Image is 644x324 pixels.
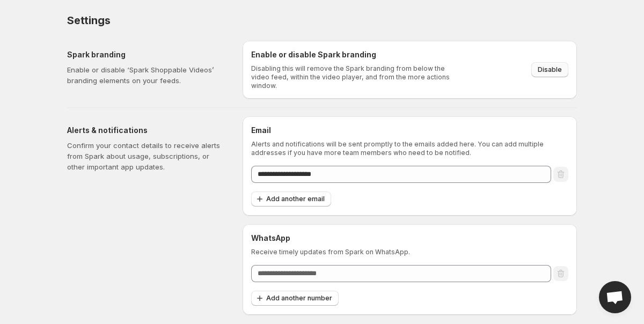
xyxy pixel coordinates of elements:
[531,62,568,77] button: Disable
[67,64,225,86] p: Enable or disable ‘Spark Shoppable Videos’ branding elements on your feeds.
[251,140,568,157] p: Alerts and notifications will be sent promptly to the emails added here. You can add multiple add...
[251,125,568,136] h6: Email
[67,14,110,27] span: Settings
[538,65,562,74] span: Disable
[266,294,332,303] span: Add another number
[266,195,325,203] span: Add another email
[599,281,631,313] a: Open chat
[251,248,568,256] p: Receive timely updates from Spark on WhatsApp.
[251,291,339,306] button: Add another number
[251,49,457,60] h6: Enable or disable Spark branding
[67,49,225,60] h5: Spark branding
[67,140,225,172] p: Confirm your contact details to receive alerts from Spark about usage, subscriptions, or other im...
[251,64,457,90] p: Disabling this will remove the Spark branding from below the video feed, within the video player,...
[67,125,225,136] h5: Alerts & notifications
[251,192,331,207] button: Add another email
[251,233,568,244] h6: WhatsApp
